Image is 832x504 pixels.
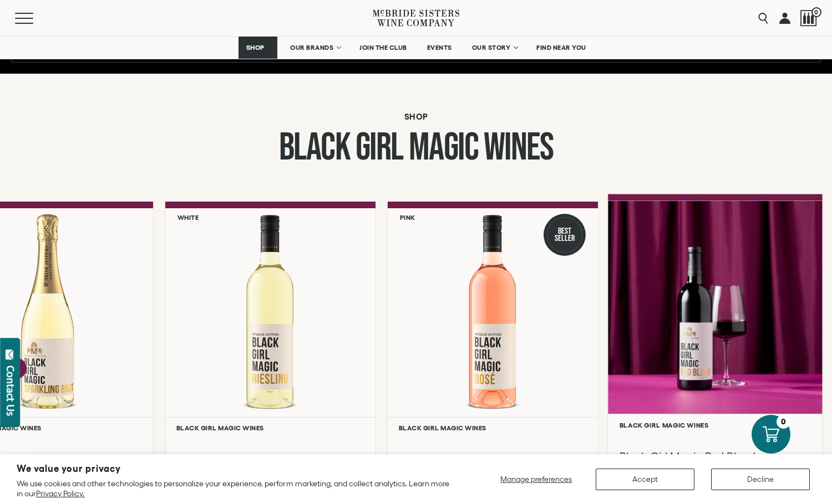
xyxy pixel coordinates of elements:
[359,44,407,52] span: JOIN THE CLUB
[399,451,587,480] h3: Black Girl Magic Rosé [US_STATE] 2021
[620,449,811,478] h3: Black Girl Magic Red Blend [US_STATE] 2019
[484,125,554,171] span: Wines
[176,451,364,480] h3: Black Girl Magic Riesling [US_STATE] 2022
[427,44,452,52] span: EVENTS
[777,415,790,429] div: 0
[529,37,593,59] a: FIND NEAR YOU
[536,44,586,52] span: FIND NEAR YOU
[176,424,364,431] h6: Black Girl Magic Wines
[500,475,572,484] span: Manage preferences
[279,125,351,171] span: Black
[620,421,811,428] h6: Black Girl Magic Wines
[472,44,511,52] span: OUR STORY
[494,469,579,490] button: Manage preferences
[596,469,694,490] button: Accept
[15,13,55,24] button: Mobile Menu Trigger
[356,125,403,171] span: Girl
[17,479,454,498] p: We use cookies and other technologies to personalize your experience, perform marketing, and coll...
[352,37,414,59] a: JOIN THE CLUB
[811,7,821,17] span: 0
[17,464,454,474] h2: We value your privacy
[36,489,84,498] a: Privacy Policy.
[399,424,587,431] h6: Black Girl Magic Wines
[409,125,479,171] span: Magic
[711,469,810,490] button: Decline
[420,37,459,59] a: EVENTS
[246,44,265,52] span: SHOP
[5,366,16,416] div: Contact Us
[283,37,347,59] a: OUR BRANDS
[239,37,277,59] a: SHOP
[290,44,333,52] span: OUR BRANDS
[400,214,415,221] h6: Pink
[177,214,199,221] h6: White
[465,37,524,59] a: OUR STORY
